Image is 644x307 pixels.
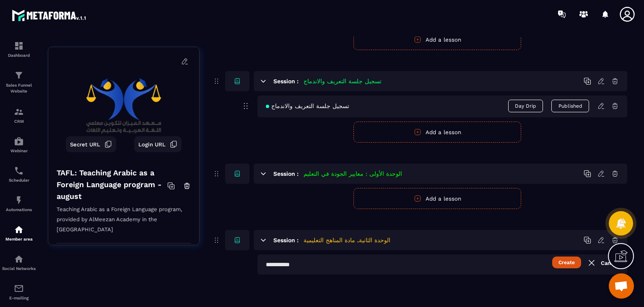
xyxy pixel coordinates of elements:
h5: الوحدة الثانيةـ مادة المناهج التعليمية [304,236,390,244]
img: logo [12,8,87,23]
p: Teaching Arabic as a Foreign Language program, provided by AlMeezan Academy in the [GEOGRAPHIC_DATA] [57,204,191,243]
img: scheduler [14,166,24,176]
p: Social Networks [2,266,36,271]
p: E-mailing [2,296,36,300]
img: automations [14,136,24,146]
span: Day Drip [508,100,543,112]
a: Cancel [587,258,619,268]
h6: Session : [273,170,299,177]
p: CRM [2,119,36,124]
img: formation [14,70,24,80]
span: Login URL [138,141,166,148]
img: background [55,53,193,159]
a: automationsautomationsWebinar [2,130,36,159]
img: formation [14,107,24,117]
span: Secret URL [70,141,100,148]
a: automationsautomationsMember area [2,218,36,248]
h6: Session : [273,78,299,85]
span: تسجيل جلسة التعريف والاندماج [266,103,349,109]
a: schedulerschedulerScheduler [2,159,36,189]
img: formation [14,41,24,51]
p: Sales Funnel Website [2,82,36,94]
h6: Session : [273,237,299,243]
img: automations [14,225,24,235]
h4: TAFL: Teaching Arabic as a Foreign Language program - august [57,167,167,202]
a: emailemailE-mailing [2,277,36,307]
h5: تسجيل جلسة التعريف والاندماج [304,77,382,85]
p: Webinar [2,148,36,153]
button: Add a lesson [353,188,521,209]
a: formationformationCRM [2,101,36,130]
a: formationformationDashboard [2,34,36,64]
p: Member area [2,237,36,241]
button: Create [552,257,581,268]
p: Dashboard [2,53,36,58]
img: social-network [14,254,24,264]
button: Login URL [134,136,182,152]
a: social-networksocial-networkSocial Networks [2,248,36,277]
button: Secret URL [66,136,116,152]
img: automations [14,195,24,205]
a: automationsautomationsAutomations [2,189,36,218]
a: formationformationSales Funnel Website [2,64,36,101]
img: email [14,283,24,294]
p: Automations [2,207,36,212]
button: Add a lesson [353,122,521,143]
div: Open chat [609,273,634,299]
h5: الوحدة الأولى : معايير الجودة في التعليم [304,169,402,178]
button: Add a lesson [353,29,521,50]
p: Scheduler [2,178,36,183]
button: Published [551,100,589,112]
